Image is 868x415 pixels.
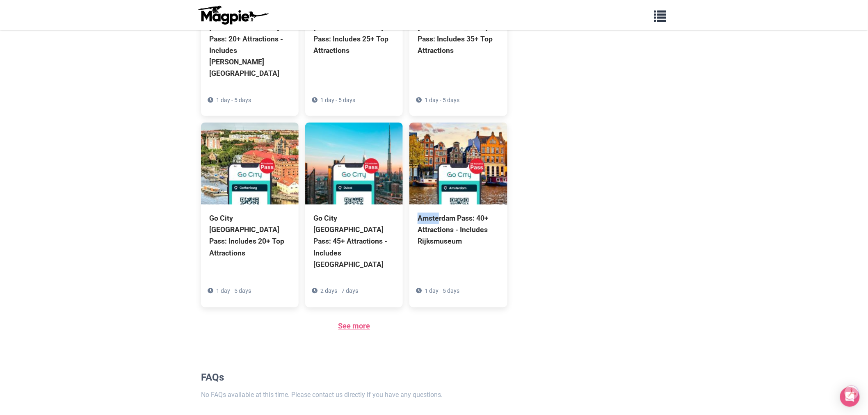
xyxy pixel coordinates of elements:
[425,97,459,103] span: 1 day - 5 days
[320,288,358,294] span: 2 days - 7 days
[313,213,395,271] div: Go City [GEOGRAPHIC_DATA] Pass: 45+ Attractions - Includes [GEOGRAPHIC_DATA]
[201,123,299,205] img: Go City Gothenburg Pass: Includes 20+ Top Attractions
[320,97,355,103] span: 1 day - 5 days
[216,288,251,294] span: 1 day - 5 days
[338,322,370,331] a: See more
[305,123,403,205] img: Go City Dubai Pass: 45+ Attractions - Includes Burj Khalifa
[418,213,499,247] div: Amsterdam Pass: 40+ Attractions - Includes Rijksmuseum
[201,390,507,401] p: No FAQs available at this time. Please contact us directly if you have any questions.
[313,10,395,56] div: Go City [GEOGRAPHIC_DATA] Pass: Includes 25+ Top Attractions
[418,10,499,56] div: Go City [GEOGRAPHIC_DATA] Pass: Includes 35+ Top Attractions
[840,387,860,407] div: Open Intercom Messenger
[201,123,299,296] a: Go City [GEOGRAPHIC_DATA] Pass: Includes 20+ Top Attractions 1 day - 5 days
[425,288,459,294] span: 1 day - 5 days
[216,97,251,103] span: 1 day - 5 days
[201,372,507,384] h2: FAQs
[409,123,507,205] img: Amsterdam Pass: 40+ Attractions - Includes Rijksmuseum
[409,123,507,284] a: Amsterdam Pass: 40+ Attractions - Includes Rijksmuseum 1 day - 5 days
[209,213,290,259] div: Go City [GEOGRAPHIC_DATA] Pass: Includes 20+ Top Attractions
[209,10,290,79] div: Go City [GEOGRAPHIC_DATA] Pass: 20+ Attractions - Includes [PERSON_NAME][GEOGRAPHIC_DATA]
[305,123,403,308] a: Go City [GEOGRAPHIC_DATA] Pass: 45+ Attractions - Includes [GEOGRAPHIC_DATA] 2 days - 7 days
[196,5,270,25] img: logo-ab69f6fb50320c5b225c76a69d11143b.png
